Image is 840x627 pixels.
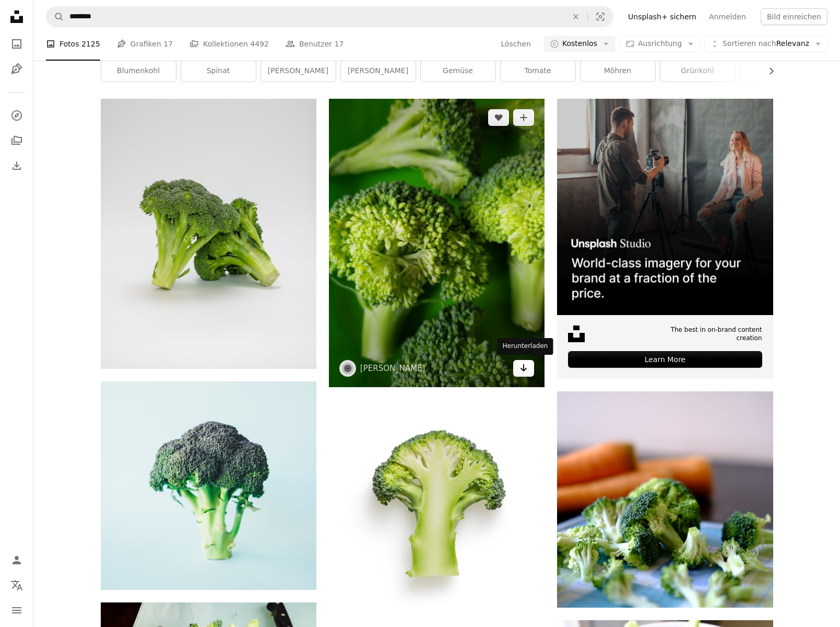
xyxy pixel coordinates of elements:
[6,600,27,621] button: Menü
[101,381,316,590] img: grüner Brokkoli
[46,7,64,27] button: Unsplash suchen
[498,338,553,355] div: Herunterladen
[557,494,773,504] a: Brokkoli-Gemüse
[643,326,762,343] span: The best in on-brand content creation
[181,61,256,82] a: Spinat
[329,400,545,616] img: grüner Brokkoli auf weißem Hintergrund
[286,27,344,61] a: Benutzer 17
[117,27,173,61] a: Grafiken 17
[6,6,27,29] a: Startseite — Unsplash
[6,59,27,79] a: Grafiken
[163,38,173,50] span: 17
[761,8,827,25] button: Bild einreichen
[101,99,316,369] img: Eine Nahaufnahme von Brokkoli auf weißem Hintergrund
[513,360,534,377] a: Herunterladen
[660,61,735,82] a: Grünkohl
[501,61,575,82] a: Tomate
[588,7,613,27] button: Visuelle Suche
[620,36,700,52] button: Ausrichtung
[6,105,27,126] a: Entdecken
[6,33,27,54] a: Fotos
[421,61,495,82] a: Gemüse
[723,39,776,48] span: Sortieren nach
[500,36,531,52] button: Löschen
[568,326,585,342] img: file-1631678316303-ed18b8b5cb9cimage
[638,39,682,48] span: Ausrichtung
[329,503,545,512] a: grüner Brokkoli auf weißem Hintergrund
[557,391,773,607] img: Brokkoli-Gemüse
[339,360,356,377] img: Zum Profil von Bozhin Karaivanov
[557,99,773,315] img: file-1715651741414-859baba4300dimage
[101,481,316,490] a: grüner Brokkoli
[564,7,587,27] button: Löschen
[250,38,269,50] span: 4492
[762,61,773,82] button: Liste nach rechts verschieben
[562,39,597,49] span: Kostenlos
[703,8,752,25] a: Anmelden
[341,61,416,82] a: [PERSON_NAME]
[622,8,703,25] a: Unsplash+ sichern
[704,36,827,52] button: Sortieren nachRelevanz
[723,39,809,49] span: Relevanz
[581,61,655,82] a: Möhren
[261,61,336,82] a: [PERSON_NAME]
[335,38,344,50] span: 17
[190,27,269,61] a: Kollektionen 4492
[740,61,815,82] a: Gurke
[360,363,425,374] a: [PERSON_NAME]
[6,550,27,571] a: Anmelden / Registrieren
[329,99,545,387] img: grüner und weißer Blumenstrauß
[101,61,176,82] a: Blumenkohl
[6,575,27,596] button: Sprache
[557,99,773,379] a: The best in on-brand content creationLearn More
[6,130,27,151] a: Kollektionen
[568,351,762,368] div: Learn More
[544,36,616,52] button: Kostenlos
[101,229,316,238] a: Eine Nahaufnahme von Brokkoli auf weißem Hintergrund
[329,238,545,247] a: grüner und weißer Blumenstrauß
[513,109,534,126] button: Zu Kollektion hinzufügen
[6,155,27,176] a: Bisherige Downloads
[46,6,613,27] form: Finden Sie Bildmaterial auf der ganzen Webseite
[488,109,509,126] button: Gefällt mir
